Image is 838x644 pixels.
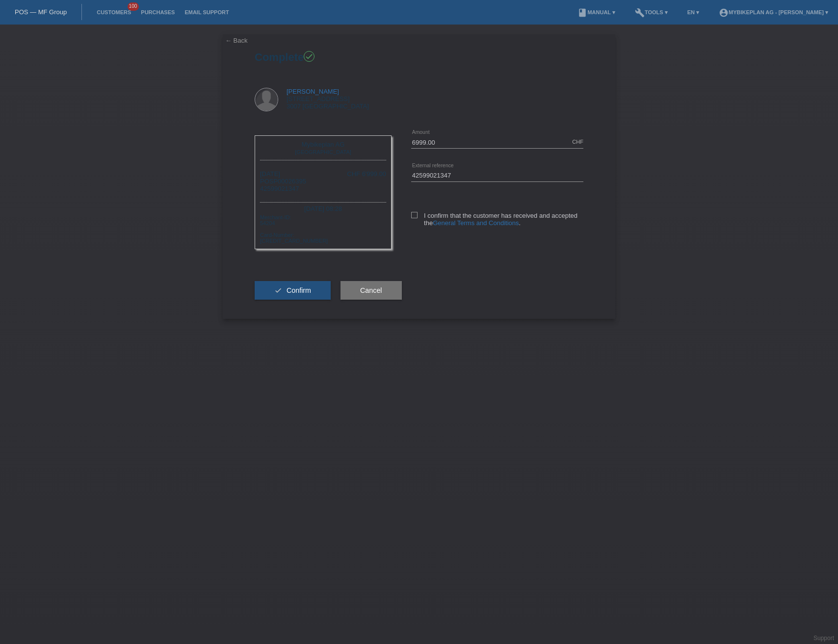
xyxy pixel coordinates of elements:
a: buildTools ▾ [630,9,673,15]
a: General Terms and Conditions [433,219,519,227]
span: 100 [128,2,139,11]
a: bookManual ▾ [573,9,620,15]
div: [STREET_ADDRESS] 3007 [GEOGRAPHIC_DATA] [287,88,369,110]
a: Support [813,635,834,642]
a: ← Back [225,37,248,44]
div: [DATE] 08:28 [260,202,386,213]
div: [DATE] POSP00026395 [260,170,306,192]
div: Merchant-ID: 54204 Card-Number: [CREDIT_CARD_NUMBER] [260,213,386,244]
i: check [274,286,282,294]
span: 42599021347 [260,185,299,192]
a: Purchases [136,9,180,15]
i: check [305,52,314,61]
div: CHF 6'999.00 [347,170,386,178]
div: CHF [572,139,583,145]
span: Cancel [360,286,382,294]
button: Cancel [340,281,402,300]
a: Email Support [180,9,234,15]
i: account_circle [719,8,729,18]
button: check Confirm [255,281,331,300]
a: account_circleMybikeplan AG - [PERSON_NAME] ▾ [714,9,833,15]
span: Confirm [287,286,311,294]
h1: Complete [255,51,583,63]
i: book [577,8,587,18]
label: I confirm that the customer has received and accepted the . [411,212,583,227]
a: EN ▾ [682,9,704,15]
a: Customers [92,9,136,15]
a: POS — MF Group [15,8,67,16]
a: [PERSON_NAME] [287,88,339,95]
div: Mybikeplan AG [262,141,384,148]
div: [GEOGRAPHIC_DATA] [262,148,384,155]
i: build [635,8,645,18]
